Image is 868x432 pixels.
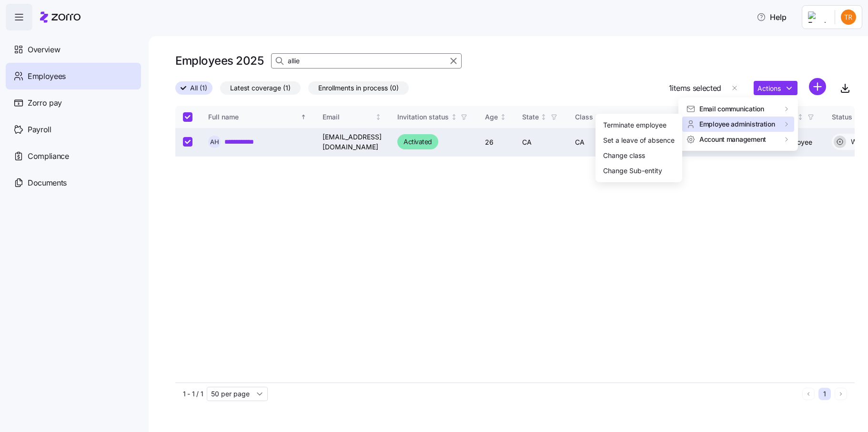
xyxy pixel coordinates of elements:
[404,136,432,147] span: Activated
[567,128,622,157] td: CA
[210,139,219,145] span: A H
[315,128,390,157] td: [EMAIL_ADDRESS][DOMAIN_NAME]
[603,135,675,146] div: Set a leave of absence
[699,119,775,129] span: Employee administration
[603,166,662,176] div: Change Sub-entity
[477,128,515,157] td: 26
[699,135,766,144] span: Account management
[699,104,764,114] span: Email communication
[183,137,192,147] input: Select record 1
[515,128,567,157] td: CA
[774,128,824,157] td: Employee
[603,150,645,161] div: Change class
[603,120,666,130] div: Terminate employee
